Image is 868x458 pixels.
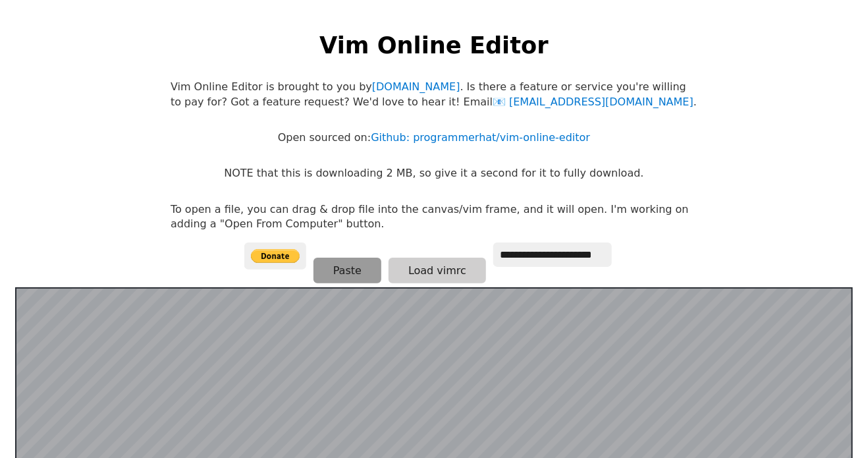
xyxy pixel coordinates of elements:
a: [EMAIL_ADDRESS][DOMAIN_NAME] [493,96,693,108]
p: To open a file, you can drag & drop file into the canvas/vim frame, and it will open. I'm working... [171,202,697,232]
button: Load vimrc [389,258,486,283]
a: [DOMAIN_NAME] [372,80,460,93]
p: NOTE that this is downloading 2 MB, so give it a second for it to fully download. [224,166,643,181]
p: Open sourced on: [278,130,590,145]
button: Paste [313,258,381,283]
a: Github: programmerhat/vim-online-editor [371,131,590,144]
h1: Vim Online Editor [319,29,548,61]
p: Vim Online Editor is brought to you by . Is there a feature or service you're willing to pay for?... [171,80,697,109]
